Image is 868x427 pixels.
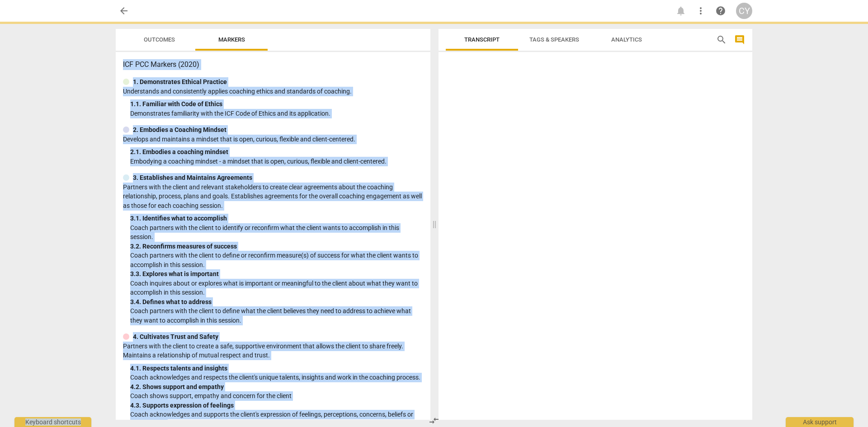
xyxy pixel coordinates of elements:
p: Embodying a coaching mindset - a mindset that is open, curious, flexible and client-centered. [130,157,423,166]
button: CY [736,3,752,19]
p: Partners with the client and relevant stakeholders to create clear agreements about the coaching ... [123,183,423,211]
span: Analytics [611,36,642,43]
div: 3. 2. Reconfirms measures of success [130,242,423,251]
span: Tags & Speakers [529,36,579,43]
p: 2. Embodies a Coaching Mindset [133,125,226,135]
p: 1. Demonstrates Ethical Practice [133,77,227,87]
div: 3. 1. Identifies what to accomplish [130,214,423,223]
span: Markers [218,36,245,43]
span: Transcript [464,36,500,43]
div: 2. 1. Embodies a coaching mindset [130,147,423,157]
p: Coach shows support, empathy and concern for the client [130,391,423,401]
div: 3. 3. Explores what is important [130,269,423,279]
span: arrow_back [118,5,129,16]
span: comment [734,34,745,45]
span: more_vert [695,5,706,16]
div: 4. 2. Shows support and empathy [130,382,423,392]
p: Partners with the client to create a safe, supportive environment that allows the client to share... [123,342,423,360]
button: Search [714,33,729,47]
div: 1. 1. Familiar with Code of Ethics [130,99,423,109]
h3: ICF PCC Markers (2020) [123,59,423,70]
p: Understands and consistently applies coaching ethics and standards of coaching. [123,87,423,96]
div: Keyboard shortcuts [14,417,91,427]
div: 3. 4. Defines what to address [130,297,423,307]
span: search [716,34,727,45]
span: Outcomes [144,36,175,43]
p: Develops and maintains a mindset that is open, curious, flexible and client-centered. [123,135,423,144]
div: 4. 1. Respects talents and insights [130,364,423,373]
p: Coach acknowledges and respects the client's unique talents, insights and work in the coaching pr... [130,373,423,382]
button: Show/Hide comments [732,33,747,47]
p: Coach partners with the client to define what the client believes they need to address to achieve... [130,306,423,325]
p: 3. Establishes and Maintains Agreements [133,173,252,183]
div: 4. 3. Supports expression of feelings [130,401,423,410]
span: help [715,5,726,16]
p: Coach partners with the client to identify or reconfirm what the client wants to accomplish in th... [130,223,423,242]
p: Demonstrates familiarity with the ICF Code of Ethics and its application. [130,109,423,118]
p: 4. Cultivates Trust and Safety [133,332,218,342]
p: Coach partners with the client to define or reconfirm measure(s) of success for what the client w... [130,251,423,269]
p: Coach inquires about or explores what is important or meaningful to the client about what they wa... [130,279,423,297]
a: Help [712,3,729,19]
div: Ask support [786,417,854,427]
span: compare_arrows [429,415,439,426]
